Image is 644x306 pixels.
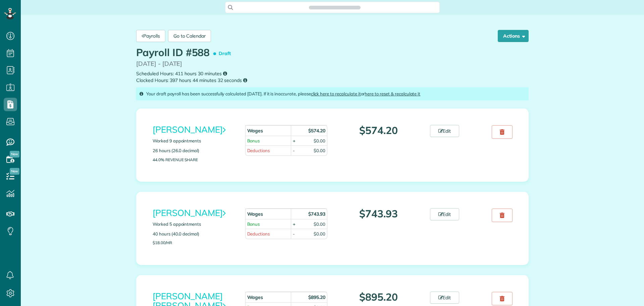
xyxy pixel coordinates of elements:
div: - [293,147,295,154]
a: click here to recalculate it [311,91,361,96]
a: here to reset & recalculate it [365,91,420,96]
strong: $743.93 [308,211,325,217]
strong: $574.20 [308,128,325,134]
p: 40 hours (40.0 decimal) [153,231,235,237]
a: [PERSON_NAME] [153,207,225,218]
span: Draft [215,48,233,59]
div: $0.00 [314,221,325,227]
div: + [293,221,296,227]
small: Scheduled Hours: 411 hours 30 minutes Clocked Hours: 397 hours 44 minutes 32 seconds [136,70,529,84]
div: $0.00 [314,138,325,144]
strong: $895.20 [308,294,325,300]
span: New [10,151,19,158]
div: $0.00 [314,231,325,237]
div: - [293,231,295,237]
td: Deductions [245,229,291,239]
span: New [10,168,19,175]
div: + [293,138,296,144]
div: $0.00 [314,147,325,154]
strong: Wages [247,211,263,217]
p: 26 hours (26.0 decimal) [153,147,235,154]
a: Go to Calendar [168,30,211,42]
a: Edit [430,292,460,304]
p: $574.20 [337,125,420,136]
span: Search ZenMaid… [316,4,354,11]
a: Edit [430,208,460,220]
a: Payrolls [136,30,165,42]
p: [DATE] - [DATE] [136,59,529,69]
a: Edit [430,125,460,137]
strong: Wages [247,294,263,300]
p: 44.0% Revenue Share [153,158,235,162]
p: $743.93 [337,208,420,219]
div: Your draft payroll has been successfully calculated [DATE]. If it is inaccurate, please or [136,87,529,100]
a: [PERSON_NAME] [153,124,225,135]
strong: Wages [247,128,263,134]
td: Bonus [245,219,291,229]
p: $895.20 [337,292,420,303]
td: Deductions [245,145,291,156]
h1: Payroll ID #588 [136,47,234,59]
td: Bonus [245,136,291,146]
p: $18.00/hr [153,241,235,245]
p: Worked 9 appointments [153,138,235,144]
p: Worked 5 appointments [153,221,235,227]
button: Actions [498,30,529,42]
